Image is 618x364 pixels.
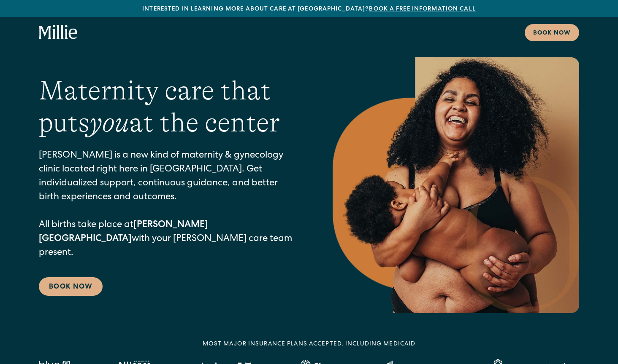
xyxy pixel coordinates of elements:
div: MOST MAJOR INSURANCE PLANS ACCEPTED, INCLUDING MEDICAID [203,340,416,349]
a: Book now [525,24,579,41]
img: Smiling mother with her baby in arms, celebrating body positivity and the nurturing bond of postp... [333,57,579,313]
a: Book a free information call [369,6,475,12]
a: home [39,25,78,40]
div: Book now [533,29,571,38]
p: [PERSON_NAME] is a new kind of maternity & gynecology clinic located right here in [GEOGRAPHIC_DA... [39,149,299,260]
em: you [89,107,129,138]
h1: Maternity care that puts at the center [39,75,299,139]
a: Book Now [39,277,103,296]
